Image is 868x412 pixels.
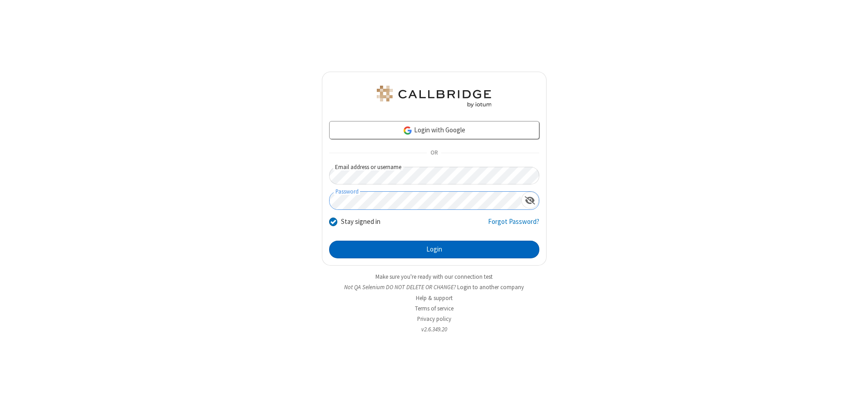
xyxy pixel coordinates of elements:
a: Make sure you're ready with our connection test [375,273,493,281]
a: Help & support [416,294,453,302]
div: Show password [521,192,539,208]
img: google-icon.png [403,126,413,136]
span: OR [427,147,441,160]
button: Login [329,241,539,259]
input: Email address or username [329,167,539,184]
img: QA Selenium DO NOT DELETE OR CHANGE [375,86,493,107]
li: v2.6.349.20 [322,325,547,334]
input: Password [330,192,521,209]
a: Privacy policy [417,315,451,323]
a: Login with Google [329,121,539,139]
a: Forgot Password? [488,217,539,234]
button: Login to another company [457,283,524,291]
a: Terms of service [415,305,454,312]
li: Not QA Selenium DO NOT DELETE OR CHANGE? [322,283,547,291]
label: Stay signed in [341,217,380,227]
